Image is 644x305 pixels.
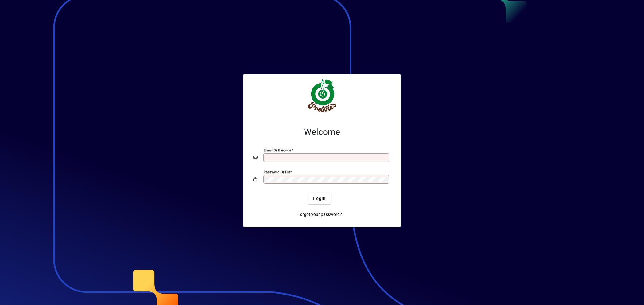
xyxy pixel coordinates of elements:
[295,209,344,220] a: Forgot your password?
[264,148,291,152] mat-label: Email or Barcode
[313,195,326,202] span: Login
[264,170,290,174] mat-label: Password or Pin
[297,211,342,218] span: Forgot your password?
[253,127,391,137] h2: Welcome
[308,193,331,204] button: Login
